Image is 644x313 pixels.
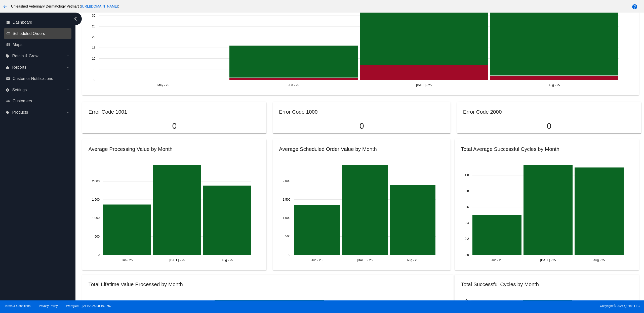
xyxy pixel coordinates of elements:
[465,205,469,209] text: 0.6
[12,65,26,70] span: Reports
[283,198,290,201] text: 1,500
[311,258,323,262] text: Jun - 25
[461,146,559,152] h2: Total Average Successful Cycles by Month
[549,83,560,87] text: Aug - 25
[157,83,169,87] text: May - 25
[463,121,635,131] p: 0
[12,54,38,58] span: Retain & Grow
[2,4,8,10] mat-icon: arrow_back
[465,221,469,225] text: 0.4
[465,237,469,241] text: 0.2
[122,258,133,262] text: Jun - 25
[92,198,100,201] text: 1,500
[6,41,70,49] a: map Maps
[465,253,469,257] text: 0.0
[66,88,70,92] i: arrow_drop_down
[98,253,100,257] text: 0
[13,99,32,103] span: Customers
[540,258,556,262] text: [DATE] - 25
[12,110,28,115] span: Products
[88,109,127,115] h2: Error Code 1001
[593,258,605,262] text: Aug - 25
[4,304,30,308] a: Terms & Conditions
[6,77,10,81] i: email
[6,99,10,103] i: people_outline
[88,281,183,287] h2: Total Lifetime Value Processed by Month
[92,35,96,39] text: 20
[492,258,503,262] text: Jun - 25
[92,180,100,183] text: 2,000
[6,32,10,36] i: update
[279,146,377,152] h2: Average Scheduled Order Value by Month
[279,109,318,115] h2: Error Code 1000
[6,20,10,24] i: dashboard
[465,173,469,177] text: 1.0
[326,304,640,308] span: Copyright © 2024 QPilot, LLC
[283,179,290,183] text: 2,000
[289,253,290,257] text: 0
[13,42,22,47] span: Maps
[92,24,96,28] text: 25
[13,31,45,36] span: Scheduled Orders
[66,65,70,69] i: arrow_drop_down
[95,235,100,238] text: 500
[6,65,10,69] i: equalizer
[6,97,70,105] a: people_outline Customers
[465,189,469,193] text: 0.8
[92,14,96,17] text: 30
[222,258,233,262] text: Aug - 25
[461,281,539,287] h2: Total Successful Cycles by Month
[66,304,112,308] a: Web:[DATE] API:2025.08.19.1657
[279,121,445,131] p: 0
[6,43,10,47] i: map
[13,76,53,81] span: Customer Notifications
[6,30,70,38] a: update Scheduled Orders
[6,75,70,83] a: email Customer Notifications
[170,258,185,262] text: [DATE] - 25
[92,216,100,220] text: 1,000
[463,109,502,115] h2: Error Code 2000
[66,110,70,114] i: arrow_drop_down
[6,88,10,92] i: settings
[92,57,96,60] text: 10
[81,4,118,8] a: [URL][DOMAIN_NAME]
[71,15,79,23] i: chevron_left
[283,216,290,220] text: 1,000
[39,304,58,308] a: Privacy Policy
[12,88,27,92] span: Settings
[416,83,432,87] text: [DATE] - 25
[88,121,260,131] p: 0
[94,78,96,82] text: 0
[6,18,70,26] a: dashboard Dashboard
[6,110,10,114] i: local_offer
[285,235,290,238] text: 500
[407,258,418,262] text: Aug - 25
[66,54,70,58] i: arrow_drop_down
[357,258,373,262] text: [DATE] - 25
[92,46,96,50] text: 15
[288,83,299,87] text: Jun - 25
[13,20,32,25] span: Dashboard
[11,4,119,8] span: Unleashed Veterinary Dermatology Vetmart ( )
[88,146,173,152] h2: Average Processing Value by Month
[94,67,96,71] text: 5
[632,4,638,10] mat-icon: help
[465,298,468,302] text: 35
[6,54,10,58] i: local_offer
